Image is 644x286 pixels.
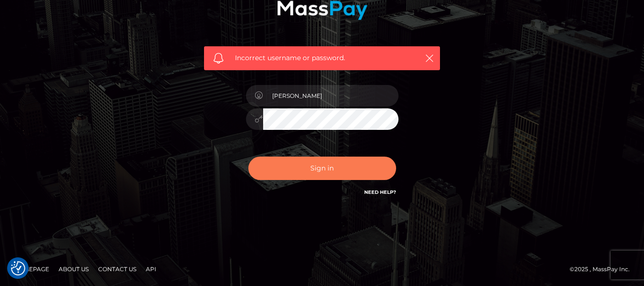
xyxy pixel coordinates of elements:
a: API [142,262,160,276]
img: Revisit consent button [11,261,25,275]
a: Need Help? [364,189,396,195]
a: Homepage [10,262,53,276]
span: Incorrect username or password. [235,53,409,63]
a: Contact Us [94,262,140,276]
button: Sign in [248,157,396,180]
input: Username... [263,85,399,106]
a: About Us [55,262,92,276]
button: Consent Preferences [11,261,25,275]
div: © 2025 , MassPay Inc. [570,264,637,275]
